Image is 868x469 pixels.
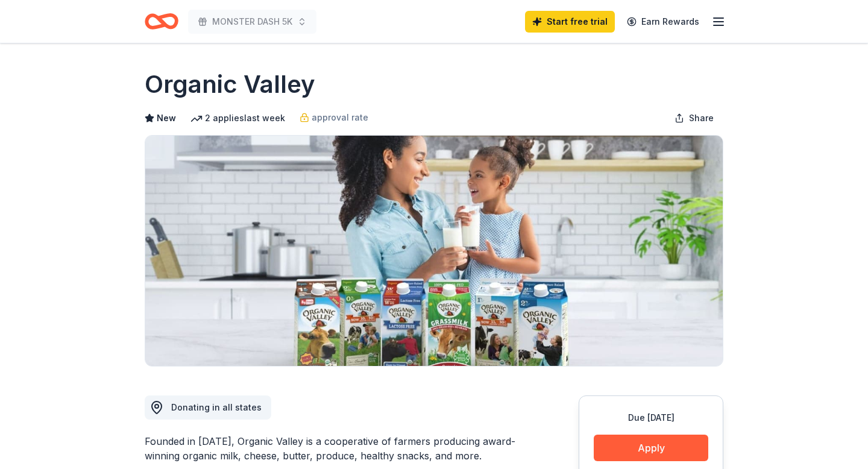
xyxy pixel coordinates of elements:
h1: Organic Valley [145,68,315,101]
div: 2 applies last week [190,111,285,125]
button: MONSTER DASH 5K [188,10,316,34]
a: Earn Rewards [620,11,706,33]
div: Due [DATE] [594,411,708,425]
div: Founded in [DATE], Organic Valley is a cooperative of farmers producing award-winning organic mil... [145,434,521,463]
span: MONSTER DASH 5K [212,14,292,29]
a: Home [145,7,178,36]
span: approval rate [312,110,368,125]
span: New [157,111,176,125]
a: approval rate [300,110,368,125]
span: Donating in all states [171,402,262,412]
button: Apply [594,435,708,461]
img: Image for Organic Valley [145,136,723,366]
a: Start free trial [525,11,615,33]
span: Share [689,111,714,125]
button: Share [665,106,723,130]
